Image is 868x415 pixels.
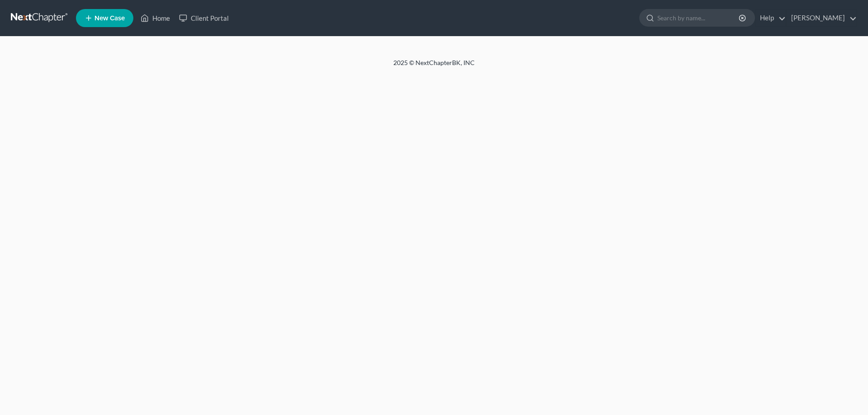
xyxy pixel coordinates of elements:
[755,10,786,26] a: Help
[176,58,692,75] div: 2025 © NextChapterBK, INC
[787,10,857,26] a: [PERSON_NAME]
[657,9,740,26] input: Search by name...
[175,10,233,26] a: Client Portal
[136,10,175,26] a: Home
[94,15,125,22] span: New Case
